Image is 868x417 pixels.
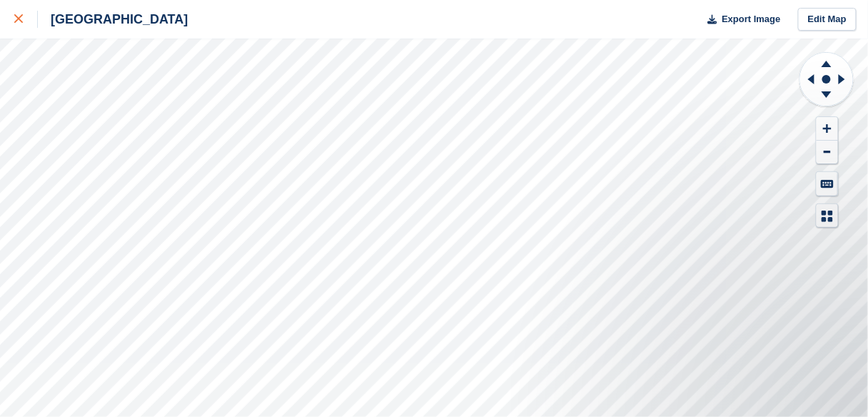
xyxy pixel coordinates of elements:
button: Map Legend [817,204,838,228]
button: Zoom In [817,117,838,141]
div: [GEOGRAPHIC_DATA] [38,11,188,28]
button: Export Image [700,8,781,31]
span: Export Image [722,12,780,26]
a: Edit Map [798,8,857,31]
button: Zoom Out [817,141,838,164]
button: Keyboard Shortcuts [817,172,838,196]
